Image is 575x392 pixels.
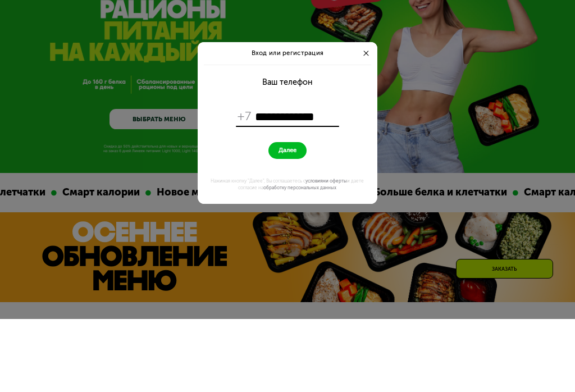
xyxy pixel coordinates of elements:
div: Ваш телефон [262,151,313,160]
span: +7 [238,182,252,197]
a: условиями оферты [305,251,347,257]
div: Нажимая кнопку "Далее", Вы соглашаетесь с и даете согласие на [203,251,373,264]
button: Далее [268,215,307,233]
span: Вход или регистрация [252,122,324,130]
span: Далее [279,220,296,227]
a: обработку персональных данных [263,258,336,263]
